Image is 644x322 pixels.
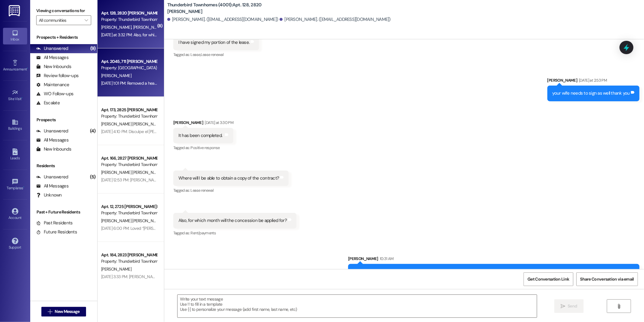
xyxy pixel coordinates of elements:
div: Apt. 173, 2825 [PERSON_NAME] [101,107,157,113]
label: Viewing conversations for [36,6,91,15]
a: Account [3,206,27,223]
div: Apt. 166, 2827 [PERSON_NAME] [101,155,157,161]
div: Apt. 12, 2725 [PERSON_NAME] B [101,203,157,210]
div: Apt. 184, 2823 [PERSON_NAME] [101,252,157,258]
span: [PERSON_NAME] [PERSON_NAME] [101,170,164,175]
div: 10:31 AM [378,255,394,262]
div: Review follow-ups [36,73,78,79]
span: Get Conversation Link [527,276,569,282]
i:  [561,304,565,309]
div: [DATE] 3:33 PM: [PERSON_NAME]! 😊 [101,274,166,279]
button: Send [554,299,584,313]
span: Positive response [191,145,220,150]
img: ResiDesk Logo [9,5,21,16]
div: [PERSON_NAME] [173,119,234,128]
div: your wife needs to sign as well thank you [553,90,630,96]
span: Send [568,303,577,309]
div: Ok now I will send the renewal lease .. the one you signed was to add the other children .. and o... [353,268,630,275]
i:  [48,309,52,314]
button: New Message [41,307,86,317]
div: Property: Thunderbird Townhomes (4001) [101,210,157,216]
div: Residents [30,163,97,169]
div: Prospects + Residents [30,34,97,41]
div: All Messages [36,137,69,143]
div: [DATE] 4:10 PM: Disculpe el [PERSON_NAME] acondicionado no está enfriando me lo puede checar maña... [101,129,352,134]
div: Property: Thunderbird Townhomes (4001) [101,113,157,119]
div: Tagged as: [173,143,234,152]
div: Past + Future Residents [30,209,97,215]
div: All Messages [36,54,69,61]
div: Property: Thunderbird Townhomes (4001) [101,161,157,168]
a: Support [3,236,27,252]
span: Lease , [191,52,201,57]
div: Prospects [30,117,97,123]
b: Thunderbird Townhomes (4001): Apt. 128, 2820 [PERSON_NAME] [167,2,288,15]
span: Lease renewal [191,188,214,193]
div: All Messages [36,183,69,189]
div: Past Residents [36,220,73,226]
div: It has been completed. [178,132,223,139]
i:  [617,304,621,309]
div: [DATE] 6:00 PM: Loved “[PERSON_NAME] (Thunderbird Townhomes (4001)): Great see you here [DATE]” [101,226,283,231]
div: Property: [GEOGRAPHIC_DATA] (4027) [101,65,157,71]
div: I have signed my portion of the lease. [178,39,250,46]
span: [PERSON_NAME] [PERSON_NAME] [101,121,162,127]
span: [PERSON_NAME] [133,24,163,30]
div: Tagged as: [173,229,296,237]
div: Property: Thunderbird Townhomes (4001) [101,258,157,265]
div: Unanswered [36,128,68,134]
span: Rent/payments [191,230,216,236]
div: [PERSON_NAME] [348,255,639,264]
div: (5) [88,172,97,182]
span: [PERSON_NAME] [101,266,131,272]
span: Lease renewal [201,52,224,57]
i:  [85,18,88,23]
button: Share Conversation via email [576,272,638,286]
div: Apt. 128, 2820 [PERSON_NAME] [101,10,157,16]
button: Get Conversation Link [524,272,573,286]
div: [DATE] at 3:32 PM: Also, for which month will the concession be applied for? [101,32,232,37]
div: Escalate [36,100,60,106]
span: • [27,66,28,70]
span: • [22,96,23,100]
div: Also, for which month will the concession be applied for? [178,217,287,224]
div: [DATE] 12:53 PM: [PERSON_NAME]. Muchisimas gracias. Ya gestionamos la instalacion para este proxi... [101,177,336,183]
input: All communities [39,15,82,25]
span: [PERSON_NAME] [101,24,133,30]
a: Templates • [3,177,27,193]
a: Leads [3,147,27,163]
div: [PERSON_NAME] [547,77,639,86]
div: New Inbounds [36,146,71,152]
div: Unanswered [36,45,68,52]
span: [PERSON_NAME] [PERSON_NAME] [101,218,162,223]
div: Future Residents [36,229,77,235]
span: Share Conversation via email [580,276,634,282]
span: • [23,185,24,189]
div: Unanswered [36,174,68,180]
div: [DATE] at 3:30 PM [203,119,233,126]
div: [PERSON_NAME]. ([EMAIL_ADDRESS][DOMAIN_NAME]) [167,16,278,23]
div: [DATE] 1:01 PM: Removed a heart from “ ([GEOGRAPHIC_DATA] (4027)): Good morning, I was inform wat... [101,80,452,86]
div: (4) [88,126,97,136]
div: Property: Thunderbird Townhomes (4001) [101,16,157,23]
span: New Message [55,308,79,315]
a: Buildings [3,117,27,133]
div: WO Follow-ups [36,91,73,97]
div: Where will I be able to obtain a copy of the contract? [178,175,279,181]
div: Tagged as: [173,50,259,59]
div: New Inbounds [36,63,71,70]
div: Apt. 2045, 711 [PERSON_NAME] F [101,58,157,65]
div: [DATE] at 2:53 PM [577,77,607,83]
div: Unknown [36,192,62,198]
div: [PERSON_NAME]. ([EMAIL_ADDRESS][DOMAIN_NAME]) [280,16,391,23]
div: Maintenance [36,82,69,88]
span: [PERSON_NAME] [101,73,131,78]
a: Inbox [3,28,27,44]
div: (9) [89,44,97,53]
div: Tagged as: [173,186,289,195]
a: Site Visit • [3,87,27,104]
